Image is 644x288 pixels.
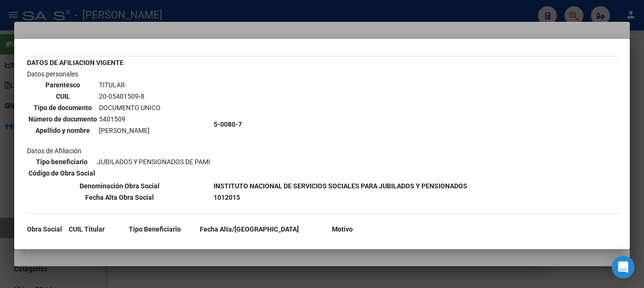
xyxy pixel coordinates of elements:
[111,224,198,234] th: Tipo Beneficiario
[28,168,96,178] th: Código de Obra Social
[98,91,161,102] td: 20-05401509-8
[27,224,63,234] th: Obra Social
[28,80,98,90] th: Parentesco
[199,235,299,246] td: 01-08-2005/27-09-2007
[27,235,63,246] td: 1-0370-9
[27,192,212,203] th: Fecha Alta Obra Social
[214,194,240,201] b: 1012015
[28,91,98,102] th: CUIL
[98,80,161,90] td: TITULAR
[28,125,98,136] th: Apellido y nombre
[214,182,467,190] b: INSTITUTO NACIONAL DE SERVICIOS SOCIALES PARA JUBILADOS Y PENSIONADOS
[28,157,96,167] th: Tipo beneficiario
[27,69,212,180] td: Datos personales Datos de Afiliación
[98,125,161,136] td: [PERSON_NAME]
[300,224,384,234] th: Motivo
[98,114,161,124] td: 5401509
[612,256,635,279] div: Open Intercom Messenger
[214,121,242,128] b: 5-0080-7
[98,102,161,113] td: DOCUMENTO UNICO
[111,235,198,246] td: RELACION DE DEPENDENCIA
[97,157,211,167] td: JUBILADOS Y PENSIONADOS DE PAMI
[63,224,110,234] th: CUIL Titular
[63,235,110,246] td: 20-05401509-8
[27,59,124,66] b: DATOS DE AFILIACION VIGENTE
[28,114,98,124] th: Número de documento
[27,181,212,191] th: Denominación Obra Social
[300,235,384,246] td: SIN DECLARACION JURADA
[28,102,98,113] th: Tipo de documento
[199,224,299,234] th: Fecha Alta/[GEOGRAPHIC_DATA]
